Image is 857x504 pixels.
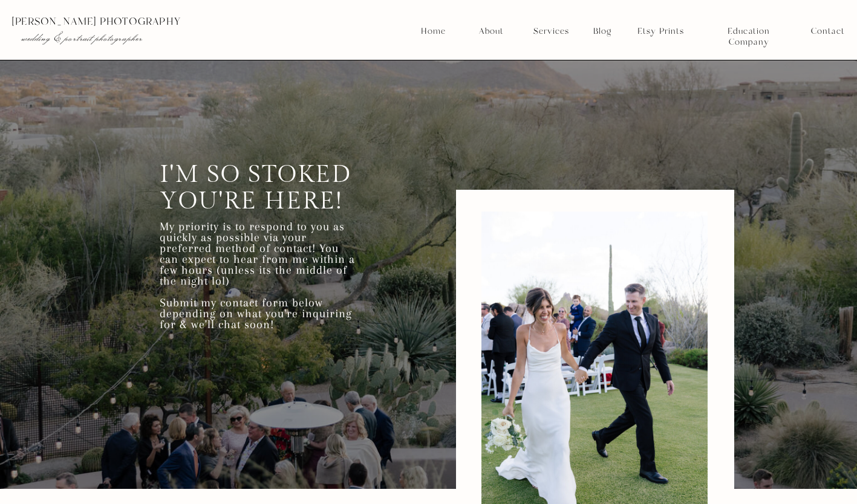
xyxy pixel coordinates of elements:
a: Home [420,26,446,37]
a: Education Company [707,26,790,37]
h3: I'm so stoked you're here! [160,161,396,213]
a: Contact [811,26,844,37]
a: Etsy Prints [633,26,688,37]
a: Blog [589,26,616,37]
p: [PERSON_NAME] photography [11,16,240,27]
p: wedding & portrait photographer [21,32,215,44]
h3: My priority is to respond to you as quickly as possible via your preferred method of contact! You... [160,221,356,312]
a: Services [529,26,573,37]
a: About [475,26,506,37]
